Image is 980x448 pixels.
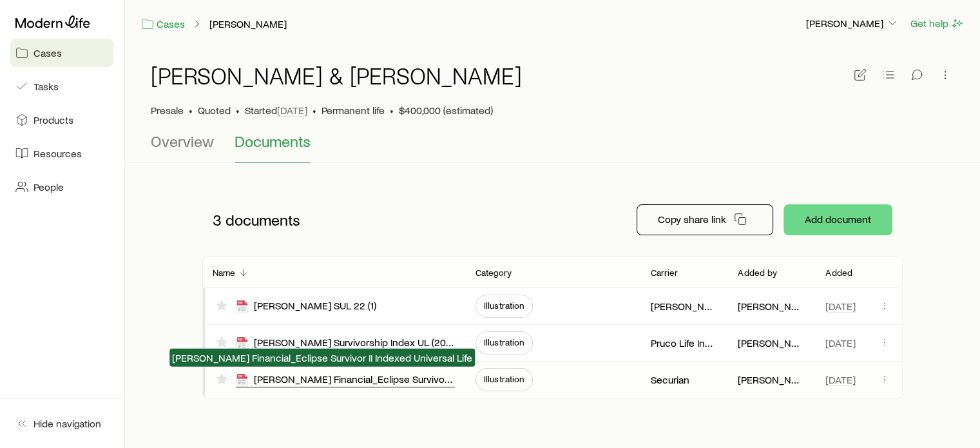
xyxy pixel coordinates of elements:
[236,373,455,387] div: [PERSON_NAME] Financial_Eclipse Survivor II Indexed Universal Life
[236,299,376,314] div: [PERSON_NAME] SUL 22 (1)
[151,132,954,163] div: Case details tabs
[213,211,222,229] span: 3
[10,106,113,134] a: Products
[235,132,311,150] span: Documents
[236,104,240,117] span: •
[245,104,307,117] p: Started
[650,300,717,313] p: [PERSON_NAME] [PERSON_NAME]
[738,373,805,386] p: [PERSON_NAME]
[236,336,455,351] div: [PERSON_NAME] Survivorship Index UL (2019)
[738,300,805,313] p: [PERSON_NAME]
[10,409,113,438] button: Hide navigation
[140,17,186,32] a: Cases
[650,336,717,349] p: Pruco Life Insurance Company
[209,18,287,30] button: [PERSON_NAME]
[213,268,236,278] p: Name
[34,46,62,59] span: Cases
[805,16,899,32] button: [PERSON_NAME]
[151,63,521,88] h1: [PERSON_NAME] & [PERSON_NAME]
[151,132,214,150] span: Overview
[34,147,82,160] span: Resources
[198,104,231,117] span: Quoted
[151,104,184,117] p: Presale
[10,72,113,101] a: Tasks
[312,104,316,117] span: •
[189,104,193,117] span: •
[322,104,385,117] span: Permanent life
[637,204,773,235] button: Copy share link
[226,211,300,229] span: documents
[658,213,726,226] p: Copy share link
[10,139,113,168] a: Resources
[650,373,689,386] p: Securian
[650,268,678,278] p: Carrier
[738,268,776,278] p: Added by
[484,374,524,384] span: Illustration
[484,300,524,311] span: Illustration
[277,104,307,117] span: [DATE]
[390,104,394,117] span: •
[783,204,892,235] button: Add document
[806,17,899,30] p: [PERSON_NAME]
[399,104,493,117] span: $400,000 (estimated)
[484,337,524,347] span: Illustration
[34,417,101,430] span: Hide navigation
[34,80,59,93] span: Tasks
[825,268,852,278] p: Added
[738,336,805,349] p: [PERSON_NAME]
[10,173,113,201] a: People
[825,336,856,349] span: [DATE]
[910,16,965,31] button: Get help
[34,113,73,126] span: Products
[825,373,856,386] span: [DATE]
[10,39,113,67] a: Cases
[34,180,64,193] span: People
[476,268,512,278] p: Category
[825,300,856,313] span: [DATE]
